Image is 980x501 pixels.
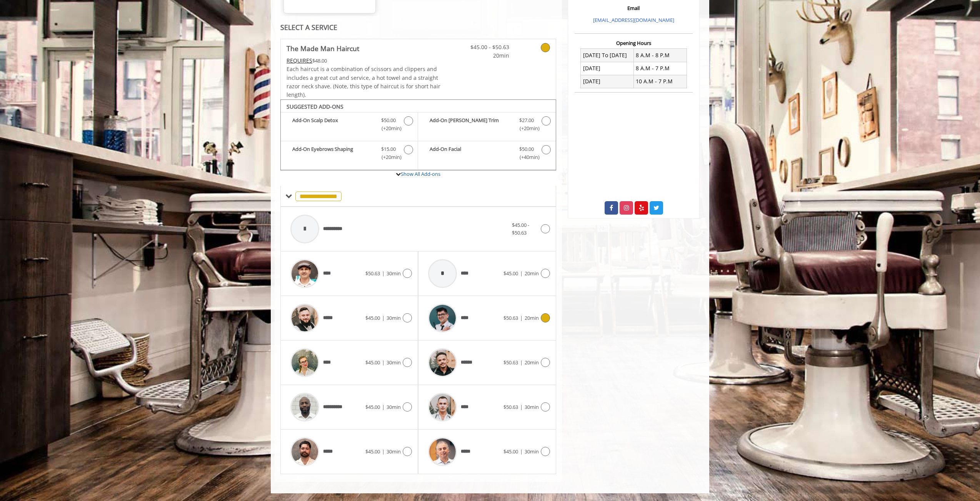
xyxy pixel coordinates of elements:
td: [DATE] [581,75,634,88]
span: $45.00 [365,403,380,410]
span: $50.00 [519,145,534,153]
span: $45.00 [503,270,518,277]
span: 30min [387,359,401,366]
b: Add-On Scalp Detox [292,116,373,132]
label: Add-On Facial [422,145,552,163]
span: | [520,448,523,455]
span: 20min [525,270,539,277]
span: $45.00 - $50.63 [464,43,509,51]
span: 30min [387,403,401,410]
a: [EMAIL_ADDRESS][DOMAIN_NAME] [593,17,674,23]
b: SUGGESTED ADD-ONS [287,103,343,110]
span: (+20min ) [377,153,400,161]
b: Add-On Facial [430,145,511,161]
span: $50.00 [381,116,396,124]
span: | [382,270,385,277]
span: (+20min ) [377,124,400,132]
span: $50.63 [503,359,518,366]
span: | [382,359,385,366]
span: 30min [387,270,401,277]
span: | [520,403,523,410]
td: 10 A.M - 7 P.M [633,75,687,88]
td: 8 A.M - 8 P.M [633,49,687,62]
div: $48.00 [287,56,441,65]
span: | [382,448,385,455]
span: $45.00 [365,448,380,455]
h3: Email [577,5,691,11]
b: Add-On Eyebrows Shaping [292,145,373,161]
span: 30min [525,403,539,410]
span: $45.00 [503,448,518,455]
span: 30min [525,448,539,455]
span: $45.00 [365,314,380,321]
span: 30min [387,314,401,321]
td: [DATE] [581,62,634,75]
td: [DATE] To [DATE] [581,49,634,62]
b: Add-On [PERSON_NAME] Trim [430,116,511,132]
span: $50.63 [503,314,518,321]
span: $50.63 [503,403,518,410]
span: 20min [525,359,539,366]
span: $27.00 [519,116,534,124]
span: $45.00 [365,359,380,366]
h3: Opening Hours [575,40,693,46]
span: (+20min ) [515,124,538,132]
label: Add-On Beard Trim [422,116,552,134]
a: Show All Add-ons [401,170,440,177]
span: | [520,314,523,321]
td: 8 A.M - 7 P.M [633,62,687,75]
span: 20min [464,51,509,60]
span: (+40min ) [515,153,538,161]
span: | [382,314,385,321]
span: $45.00 - $50.63 [512,222,529,236]
label: Add-On Eyebrows Shaping [285,145,414,163]
label: Add-On Scalp Detox [285,116,414,134]
b: The Made Man Haircut [287,43,359,54]
span: 20min [525,314,539,321]
span: | [520,270,523,277]
span: | [520,359,523,366]
span: | [382,403,385,410]
div: SELECT A SERVICE [280,24,556,31]
span: This service needs some Advance to be paid before we block your appointment [287,57,312,64]
span: Each haircut is a combination of scissors and clippers and includes a great cut and service, a ho... [287,65,440,98]
span: 30min [387,448,401,455]
span: $15.00 [381,145,396,153]
div: The Made Man Haircut Add-onS [280,99,556,171]
span: $50.63 [365,270,380,277]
